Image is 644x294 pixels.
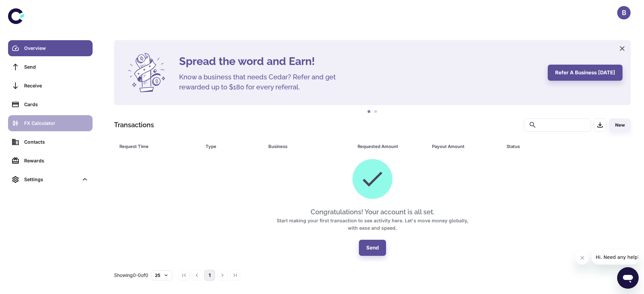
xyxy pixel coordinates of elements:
div: Receive [24,82,89,89]
button: 2 [372,108,379,115]
div: Overview [24,45,89,52]
button: 1 [366,108,372,115]
nav: pagination navigation [178,270,241,281]
button: 25 [151,270,172,280]
a: Rewards [8,153,93,169]
a: Send [8,59,93,75]
iframe: Message from company [592,250,639,265]
span: Request Time [119,142,198,151]
div: Rewards [24,157,89,164]
h6: Start making your first transaction to see activity here. Let's move money globally, with ease an... [272,217,473,232]
div: Requested Amount [358,142,415,151]
div: Status [506,142,594,151]
button: B [617,6,631,19]
button: New [609,119,631,132]
span: Hi. Need any help? [4,5,48,10]
div: Cards [24,101,89,108]
a: Receive [8,78,93,94]
div: Settings [24,176,78,183]
a: Contacts [8,134,93,150]
div: FX Calculator [24,120,89,127]
span: Payout Amount [432,142,498,151]
button: Send [359,240,386,256]
h5: Know a business that needs Cedar? Refer and get rewarded up to $180 for every referral. [179,72,347,92]
div: Request Time [119,142,189,151]
a: Cards [8,96,93,113]
a: Overview [8,40,93,56]
a: FX Calculator [8,115,93,131]
h4: Spread the word and Earn! [179,53,540,69]
div: Payout Amount [432,142,490,151]
div: Settings [8,171,93,188]
h5: Congratulations! Your account is all set. [311,207,434,217]
div: Contacts [24,138,89,146]
p: Showing 0-0 of 0 [114,272,148,279]
span: Requested Amount [358,142,424,151]
div: Type [206,142,251,151]
iframe: Button to launch messaging window [617,267,639,289]
div: Send [24,63,89,71]
h1: Transactions [114,120,154,130]
span: Type [206,142,260,151]
span: Status [506,142,603,151]
button: page 1 [204,270,215,281]
iframe: Close message [576,251,589,265]
button: Refer a business [DATE] [548,65,623,81]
